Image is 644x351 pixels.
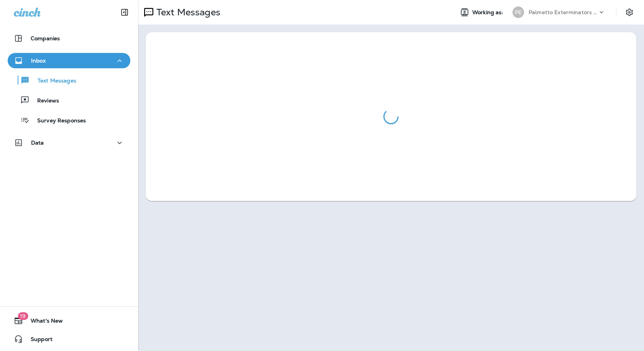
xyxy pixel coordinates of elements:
button: Collapse Sidebar [114,5,135,20]
p: Palmetto Exterminators LLC [529,9,598,15]
button: Text Messages [8,72,130,88]
button: Support [8,331,130,347]
p: Text Messages [153,7,220,18]
button: Reviews [8,92,130,108]
button: Survey Responses [8,112,130,128]
button: 19What's New [8,313,130,328]
p: Data [31,140,44,146]
p: Companies [31,35,60,41]
button: Companies [8,31,130,46]
div: PE [513,7,524,18]
button: Settings [623,5,636,19]
p: Survey Responses [30,117,86,125]
button: Inbox [8,53,130,68]
p: Inbox [31,58,46,64]
span: Working as: [472,9,505,16]
span: 19 [18,312,28,320]
span: Support [23,336,53,345]
span: What's New [23,318,63,327]
p: Text Messages [30,77,76,85]
p: Reviews [30,97,59,105]
button: Data [8,135,130,150]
